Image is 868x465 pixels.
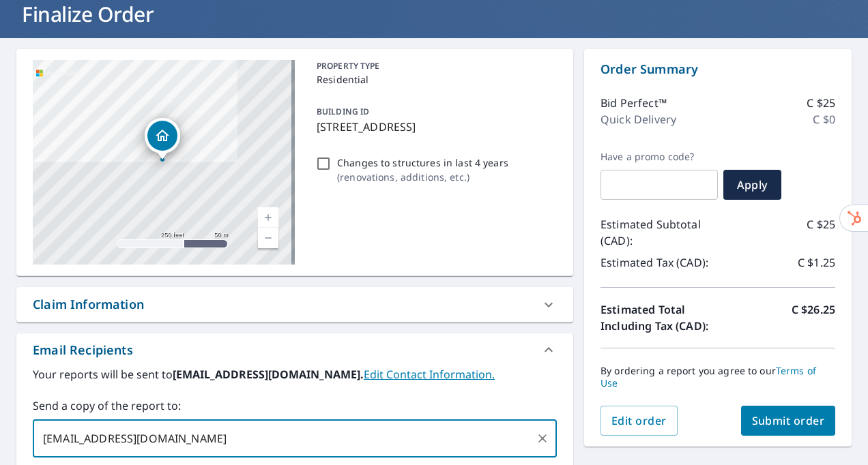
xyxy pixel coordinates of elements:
button: Apply [723,170,781,200]
span: Edit order [611,413,667,428]
label: Your reports will be sent to [33,366,557,382]
p: [STREET_ADDRESS] [317,119,551,135]
div: Claim Information [16,287,573,322]
b: [EMAIL_ADDRESS][DOMAIN_NAME]. [173,367,364,382]
div: Email Recipients [16,333,573,366]
button: Submit order [741,406,836,436]
p: Estimated Total Including Tax (CAD): [601,301,718,334]
a: Current Level 17, Zoom Out [258,228,278,248]
a: EditContactInfo [364,367,495,382]
label: Send a copy of the report to: [33,397,557,414]
p: PROPERTY TYPE [317,60,551,72]
p: C $26.25 [792,301,835,334]
button: Edit order [601,406,678,436]
p: Bid Perfect™ [601,95,667,111]
p: By ordering a report you agree to our [601,365,835,389]
p: Estimated Subtotal (CAD): [601,216,718,249]
p: C $0 [813,111,835,127]
p: BUILDING ID [317,106,369,117]
p: Estimated Tax (CAD): [601,254,718,271]
p: Residential [317,72,551,87]
p: Order Summary [601,60,835,78]
a: Terms of Use [601,364,816,389]
p: C $25 [807,216,835,249]
div: Dropped pin, building 1, Residential property, 4570 HOWIE RD N COWICHAN VALLEY BC V9L6N2 [145,118,180,160]
button: Clear [533,429,552,448]
p: Quick Delivery [601,111,676,127]
p: Changes to structures in last 4 years [337,155,508,170]
p: C $25 [807,95,835,111]
label: Have a promo code? [601,151,718,163]
span: Submit order [752,413,825,428]
p: ( renovations, additions, etc. ) [337,170,508,184]
div: Email Recipients [33,341,133,359]
a: Current Level 17, Zoom In [258,207,278,228]
div: Claim Information [33,295,144,314]
span: Apply [734,177,770,192]
p: C $1.25 [798,254,835,271]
